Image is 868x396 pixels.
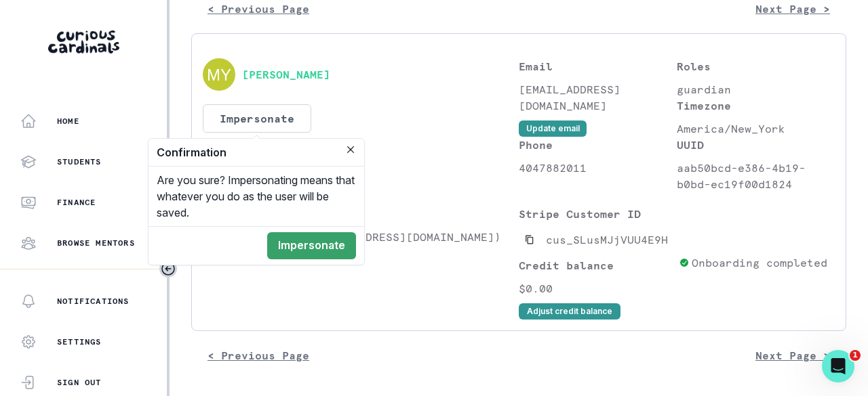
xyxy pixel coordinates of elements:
p: guardian [677,81,835,97]
p: Onboarding completed [692,255,827,271]
p: Stripe Customer ID [519,206,673,222]
button: Toggle sidebar [159,260,177,278]
iframe: Intercom live chat [822,350,854,382]
img: Curious Cardinals Logo [48,30,119,53]
p: UUID [677,137,835,153]
p: $0.00 [519,280,673,296]
div: Are you sure? Impersonating means that whatever you do as the user will be saved. [149,167,364,226]
button: Update email [519,120,587,137]
button: Impersonate [203,104,311,133]
p: Credit balance [519,257,673,273]
p: Notifications [57,296,130,307]
button: [PERSON_NAME] [242,68,330,81]
p: Sign Out [57,377,102,388]
button: Copied to clipboard [519,229,540,250]
p: Browse Mentors [57,238,135,248]
button: Close [342,141,359,158]
p: Phone [519,137,677,153]
p: aab50bcd-e386-4b19-b0bd-ec19f00d1824 [677,160,835,192]
p: Timezone [677,97,835,114]
p: [EMAIL_ADDRESS][DOMAIN_NAME] [519,81,677,114]
p: Roles [677,58,835,74]
p: cus_SLusMJjVUU4E9H [546,232,668,248]
button: Adjust credit balance [519,303,620,320]
header: Confirmation [149,139,364,167]
button: < Previous Page [191,342,325,369]
p: Home [57,116,79,127]
span: 1 [850,350,861,361]
p: Students [57,156,102,167]
p: Settings [57,336,102,347]
button: Impersonate [267,232,356,259]
p: Email [519,58,677,74]
p: Finance [57,197,96,208]
p: 4047882011 [519,160,677,176]
button: Next Page > [739,342,846,369]
p: America/New_York [677,120,835,137]
img: svg [203,58,235,91]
